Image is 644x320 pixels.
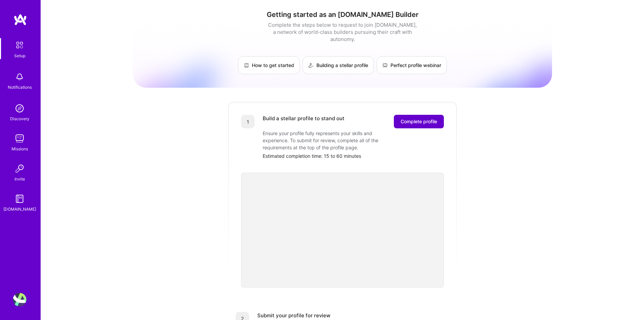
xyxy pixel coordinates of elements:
[263,152,444,159] div: Estimated completion time: 15 to 60 minutes
[13,293,26,306] img: User Avatar
[263,115,344,128] div: Build a stellar profile to stand out
[10,115,29,122] div: Discovery
[257,312,330,319] div: Submit your profile for review
[15,175,25,183] div: Invite
[13,38,27,52] img: setup
[401,118,437,125] span: Complete profile
[241,115,255,128] div: 1
[13,132,26,145] img: teamwork
[8,84,32,91] div: Notifications
[382,63,388,68] img: Perfect profile webinar
[241,173,444,287] iframe: video
[266,21,419,43] div: Complete the steps below to request to join [DOMAIN_NAME], a network of world-class builders purs...
[308,63,314,68] img: Building a stellar profile
[238,56,300,74] a: How to get started
[377,56,447,74] a: Perfect profile webinar
[13,192,26,206] img: guide book
[14,52,25,59] div: Setup
[13,70,26,84] img: bell
[11,293,28,306] a: User Avatar
[3,206,36,213] div: [DOMAIN_NAME]
[14,14,27,26] img: logo
[394,115,444,128] button: Complete profile
[133,10,552,19] h1: Getting started as an [DOMAIN_NAME] Builder
[13,102,26,115] img: discovery
[11,145,28,152] div: Missions
[13,162,26,175] img: Invite
[303,56,374,74] a: Building a stellar profile
[263,130,398,151] div: Ensure your profile fully represents your skills and experience. To submit for review, complete a...
[244,63,249,68] img: How to get started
